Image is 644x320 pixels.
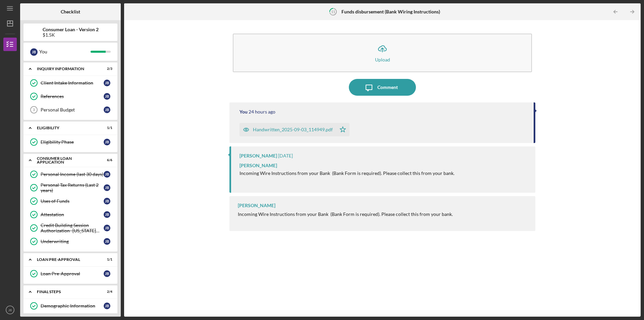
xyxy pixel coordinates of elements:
text: JB [8,308,12,312]
div: Personal Income (last 30 days) [41,172,104,177]
button: Handwritten_2025-09-03_114949.pdf [239,123,350,136]
div: J B [104,171,110,178]
div: J B [30,48,38,56]
span: [PERSON_NAME] [239,163,277,168]
div: Consumer Loan Application [37,156,96,164]
button: Upload [233,34,532,72]
div: $1.5K [43,32,99,38]
b: Consumer Loan - Version 2 [43,27,99,32]
a: Loan Pre-ApprovalJB [27,267,114,280]
div: J B [104,80,110,86]
div: J B [104,106,110,113]
a: Uses of FundsJB [27,194,114,208]
div: Eligibility [37,126,96,130]
div: J B [104,238,110,245]
tspan: 11 [331,9,335,14]
div: Eligibility Phase [41,139,104,145]
div: J B [104,184,110,191]
div: Personal Budget [41,107,104,112]
div: J B [104,139,110,145]
div: Incoming Wire Instructions from your Bank (Bank Form is required). Please collect this from your ... [238,212,453,217]
div: FINAL STEPS [37,290,96,294]
a: Credit Building Session Authorization- [US_STATE] OnlyJB [27,221,114,235]
div: References [41,94,104,99]
div: J B [104,303,110,309]
div: 6 / 6 [100,158,112,162]
div: 1 / 1 [100,258,112,262]
div: Loan Pre-Approval [41,271,104,276]
div: J B [104,270,110,277]
div: 2 / 3 [100,67,112,71]
div: [PERSON_NAME] [239,153,277,158]
div: J B [104,211,110,218]
div: Personal Tax Returns (Last 2 years) [41,182,104,193]
div: Uses of Funds [41,198,104,204]
time: 2025-09-03 14:04 [278,153,293,158]
b: Funds disbursement (Bank Wiring Instructions) [341,9,440,14]
div: Underwriting [41,239,104,244]
a: 3Personal BudgetJB [27,103,114,117]
div: You [39,46,91,57]
button: Comment [349,79,416,96]
div: Comment [377,79,398,96]
div: Demographic Information [41,303,104,309]
a: UnderwritingJB [27,235,114,248]
div: J B [104,198,110,204]
time: 2025-09-03 16:50 [249,109,275,115]
div: Client Intake Information [41,80,104,86]
div: Upload [375,57,390,62]
a: Client Intake InformationJB [27,76,114,90]
a: Demographic InformationJB [27,299,114,313]
div: Handwritten_2025-09-03_114949.pdf [253,127,333,132]
a: AttestationJB [27,208,114,221]
a: ReferencesJB [27,90,114,103]
a: Eligibility PhaseJB [27,135,114,149]
div: Loan Pre-Approval [37,258,96,262]
div: J B [104,93,110,100]
div: Attestation [41,212,104,217]
button: JB [3,303,17,317]
div: [PERSON_NAME] [238,203,275,208]
b: Checklist [61,9,80,14]
div: 1 / 1 [100,126,112,130]
tspan: 3 [33,108,35,112]
span: Incoming Wire Instructions from your Bank (Bank Form is required). Please collect this from your ... [239,170,454,176]
a: Personal Tax Returns (Last 2 years)JB [27,181,114,194]
div: You [239,109,248,115]
div: Credit Building Session Authorization- [US_STATE] Only [41,223,104,233]
div: J B [104,225,110,231]
div: Inquiry Information [37,67,96,71]
div: 2 / 4 [100,290,112,294]
a: Personal Income (last 30 days)JB [27,168,114,181]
